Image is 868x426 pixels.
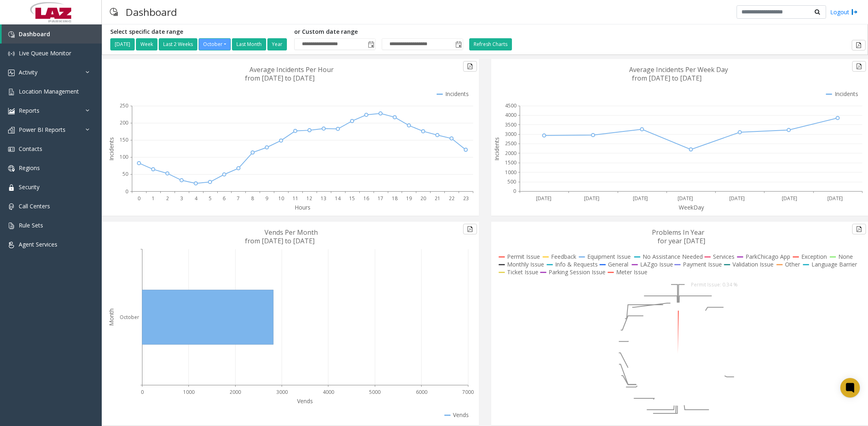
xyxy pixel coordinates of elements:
text: 14 [335,195,341,202]
text: from [DATE] to [DATE] [245,74,315,83]
text: Vends [453,411,469,419]
text: 0 [513,188,516,195]
text: 19 [406,195,412,202]
text: 150 [120,136,128,143]
text: Equipment Issue [587,253,631,260]
text: 12 [306,195,312,202]
text: Meter Issue [616,268,647,276]
text: 4 [195,195,198,202]
text: No Assistance Needed [643,253,703,260]
text: 1000 [505,169,516,176]
text: 50 [122,170,128,177]
text: 1000 [183,389,195,395]
text: 21 [435,195,440,202]
span: Power BI Reports [19,126,66,133]
text: [DATE] [782,195,797,202]
text: Other [785,260,800,268]
text: 200 [120,119,128,126]
button: Export to pdf [463,224,477,234]
span: Location Management [19,87,79,95]
text: Vends [297,397,313,405]
text: Average Incidents Per Week Day [629,65,728,74]
text: 0 [138,195,140,202]
button: Week [136,38,157,50]
text: Ticket Issue [507,268,538,276]
text: LAZgo Issue [640,260,673,268]
img: 'icon' [8,127,15,133]
a: Logout [830,8,858,16]
text: 22 [449,195,455,202]
text: Incidents [445,90,469,98]
button: Last Month [232,38,266,50]
text: 3 [180,195,183,202]
text: Services [713,253,735,260]
text: 2000 [230,389,241,395]
text: Vends Per Month [265,228,318,237]
text: 16 [363,195,369,202]
text: 4000 [505,111,516,118]
h3: Dashboard [122,2,181,22]
text: Feedback [551,253,576,260]
img: pageIcon [110,2,118,22]
img: 'icon' [8,223,15,229]
text: 18 [392,195,398,202]
img: 'icon' [8,165,15,172]
text: 9 [265,195,268,202]
text: Validation Issue [732,260,774,268]
span: Toggle popup [454,39,463,50]
text: 4500 [505,102,516,109]
text: 2500 [505,140,516,147]
text: Parking Session Issue [549,268,606,276]
text: 3500 [505,121,516,128]
text: General [608,260,628,268]
span: Agent Services [19,240,57,248]
text: 7000 [462,389,474,395]
span: Call Centers [19,202,50,210]
text: for year [DATE] [658,236,705,245]
span: Toggle popup [366,39,375,50]
img: 'icon' [8,184,15,191]
text: Info & Requests [555,260,598,268]
text: 1 [152,195,155,202]
img: 'icon' [8,70,15,76]
text: 8 [251,195,254,202]
text: 10 [278,195,284,202]
text: 7 [237,195,240,202]
a: Dashboard [2,24,102,44]
text: 6000 [416,389,427,395]
text: Payment Issue [683,260,722,268]
text: Exception [801,253,827,260]
text: 5000 [369,389,380,395]
h5: Select specific date range [110,28,288,35]
span: Regions [19,164,40,172]
text: [DATE] [536,195,551,202]
button: Export to pdf [852,224,866,234]
img: 'icon' [8,108,15,114]
img: 'icon' [8,31,15,38]
button: Refresh Charts [469,38,512,50]
text: 13 [321,195,326,202]
text: 3000 [276,389,288,395]
img: 'icon' [8,242,15,248]
text: from [DATE] to [DATE] [245,236,315,245]
h5: or Custom date range [294,28,463,35]
text: 4000 [323,389,334,395]
text: Permit Issue [507,253,540,260]
img: 'icon' [8,50,15,57]
text: Incidents [493,137,501,161]
text: 17 [378,195,383,202]
text: 20 [420,195,426,202]
text: 3000 [505,131,516,138]
text: 1500 [505,159,516,166]
button: Last 2 Weeks [159,38,197,50]
span: Rule Sets [19,221,43,229]
span: Dashboard [19,30,50,38]
text: Hours [295,203,310,211]
text: Language Barrier [811,260,857,268]
button: Export to pdf [852,40,866,50]
img: 'icon' [8,203,15,210]
text: WeekDay [679,203,704,211]
img: 'icon' [8,89,15,95]
text: 2 [166,195,169,202]
text: October [120,314,139,321]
